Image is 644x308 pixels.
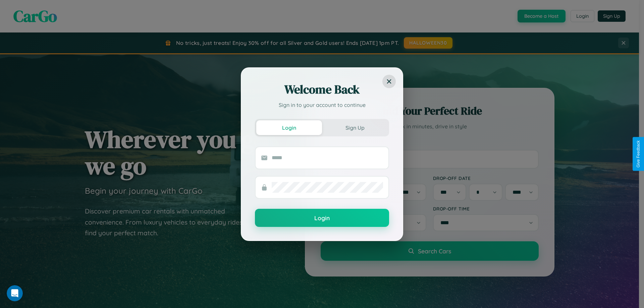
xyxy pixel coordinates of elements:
[255,101,389,109] p: Sign in to your account to continue
[636,140,641,168] div: Give Feedback
[255,209,389,227] button: Login
[7,285,23,301] iframe: Intercom live chat
[255,81,389,98] h2: Welcome Back
[256,120,322,135] button: Login
[322,120,388,135] button: Sign Up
